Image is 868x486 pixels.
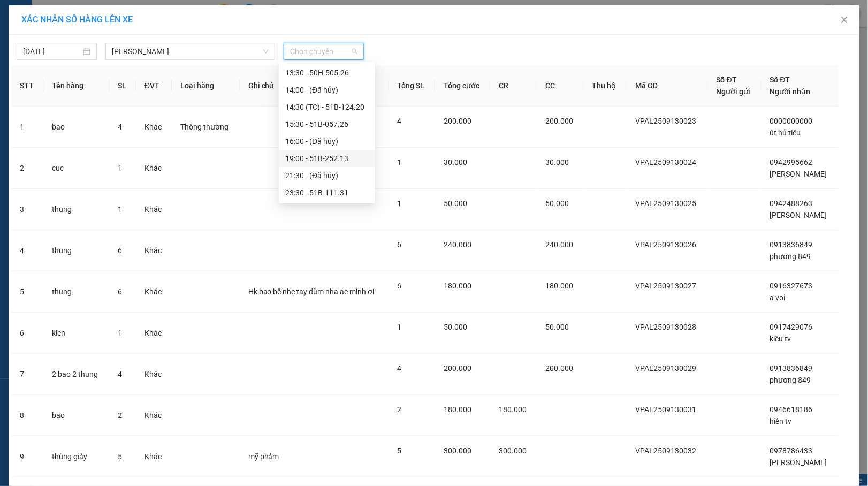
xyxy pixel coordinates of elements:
[717,75,737,84] span: Số ĐT
[43,271,109,313] td: thung
[136,148,172,189] td: Khác
[109,65,136,107] th: SL
[444,364,471,373] span: 200.000
[11,148,43,189] td: 2
[43,230,109,271] td: thung
[398,405,402,414] span: 2
[285,84,369,96] div: 14:00 - (Đã hủy)
[770,293,786,302] span: a voi
[770,158,813,166] span: 0942995662
[118,287,122,296] span: 6
[11,271,43,313] td: 5
[285,153,369,164] div: 19:00 - 51B-252.13
[398,240,402,249] span: 6
[11,395,43,436] td: 8
[23,45,81,57] input: 13/09/2025
[398,282,402,290] span: 6
[118,452,122,461] span: 5
[435,65,490,107] th: Tổng cước
[11,354,43,395] td: 7
[545,158,569,166] span: 30.000
[398,364,402,373] span: 4
[11,436,43,477] td: 9
[263,48,269,55] span: down
[545,199,569,208] span: 50.000
[840,16,849,24] span: close
[136,271,172,313] td: Khác
[398,158,402,166] span: 1
[21,14,133,25] span: XÁC NHẬN SỐ HÀNG LÊN XE
[545,282,573,290] span: 180.000
[770,458,827,467] span: [PERSON_NAME]
[172,65,240,107] th: Loại hàng
[398,446,402,455] span: 5
[43,148,109,189] td: cuc
[770,376,811,384] span: phương 849
[43,313,109,354] td: kien
[635,405,696,414] span: VPAL2509130031
[444,446,471,455] span: 300.000
[11,107,43,148] td: 1
[136,313,172,354] td: Khác
[584,65,627,107] th: Thu hộ
[829,5,859,35] button: Close
[43,107,109,148] td: bao
[635,199,696,208] span: VPAL2509130025
[285,101,369,113] div: 14:30 (TC) - 51B-124.20
[285,118,369,130] div: 15:30 - 51B-057.26
[717,87,751,96] span: Người gửi
[240,65,389,107] th: Ghi chú
[770,128,801,137] span: út hủ tiếu
[635,323,696,331] span: VPAL2509130028
[770,211,827,219] span: [PERSON_NAME]
[285,187,369,199] div: 23:30 - 51B-111.31
[43,354,109,395] td: 2 bao 2 thung
[490,65,537,107] th: CR
[770,323,813,331] span: 0917429076
[770,446,813,455] span: 0978786433
[11,65,43,107] th: STT
[136,189,172,230] td: Khác
[545,323,569,331] span: 50.000
[11,313,43,354] td: 6
[112,43,269,59] span: Hồ Chí Minh - Cà Mau
[635,364,696,373] span: VPAL2509130029
[545,240,573,249] span: 240.000
[43,189,109,230] td: thung
[444,158,467,166] span: 30.000
[770,417,792,426] span: hiền tv
[136,230,172,271] td: Khác
[770,87,811,96] span: Người nhận
[444,199,467,208] span: 50.000
[770,335,791,343] span: kiều tv
[499,405,527,414] span: 180.000
[635,158,696,166] span: VPAL2509130024
[770,364,813,373] span: 0913836849
[118,246,122,255] span: 6
[444,405,471,414] span: 180.000
[136,65,172,107] th: ĐVT
[770,405,813,414] span: 0946618186
[136,354,172,395] td: Khác
[635,117,696,125] span: VPAL2509130023
[545,117,573,125] span: 200.000
[118,123,122,131] span: 4
[444,323,467,331] span: 50.000
[398,323,402,331] span: 1
[389,65,435,107] th: Tổng SL
[635,446,696,455] span: VPAL2509130032
[248,287,375,296] span: Hk bao bể nhẹ tay dùm nha ae mình ơi
[537,65,583,107] th: CC
[11,189,43,230] td: 3
[118,411,122,420] span: 2
[398,199,402,208] span: 1
[43,395,109,436] td: bao
[770,199,813,208] span: 0942488263
[285,67,369,79] div: 13:30 - 50H-505.26
[635,282,696,290] span: VPAL2509130027
[285,170,369,181] div: 21:30 - (Đã hủy)
[770,75,790,84] span: Số ĐT
[545,364,573,373] span: 200.000
[444,282,471,290] span: 180.000
[444,240,471,249] span: 240.000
